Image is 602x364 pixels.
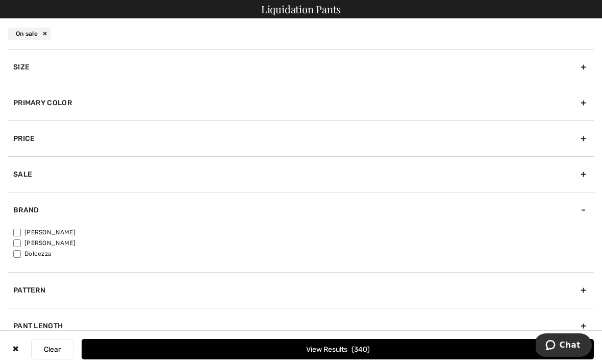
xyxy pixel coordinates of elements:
div: Pattern [8,272,594,308]
label: [PERSON_NAME] [13,238,594,248]
span: 340 [352,345,370,354]
input: Dolcezza [13,250,21,258]
button: Clear [31,339,73,359]
div: Price [8,120,594,156]
label: [PERSON_NAME] [13,228,594,237]
iframe: Opens a widget where you can chat to one of our agents [536,333,592,359]
div: Pant Length [8,308,594,344]
div: ✖ [8,339,23,359]
div: On sale [8,28,51,40]
div: Sale [8,156,594,192]
input: [PERSON_NAME] [13,229,21,236]
button: View Results340 [82,339,594,359]
input: [PERSON_NAME] [13,239,21,247]
div: Primary Color [8,85,594,120]
label: Dolcezza [13,249,594,258]
div: Size [8,49,594,85]
div: Brand [8,192,594,228]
